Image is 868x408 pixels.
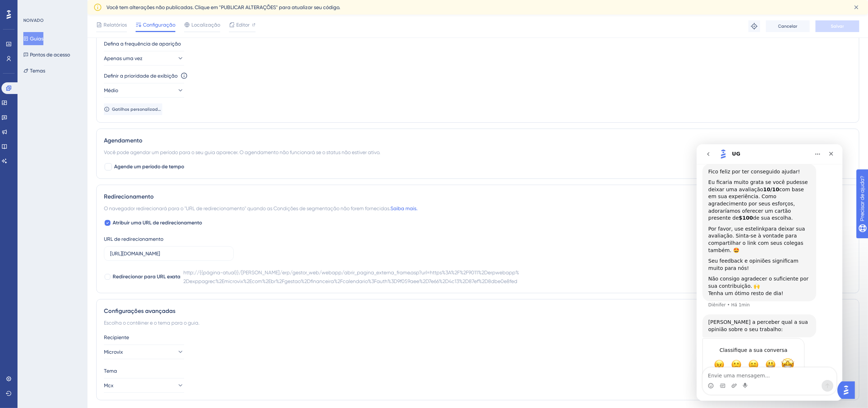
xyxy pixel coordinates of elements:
font: Cancelar [778,24,798,29]
button: Gatilhos personalizados [104,103,162,115]
font: Você tem alterações não publicadas. Clique em "PUBLICAR ALTERAÇÕES" para atualizar seu código. [106,4,340,10]
button: Cancelar [766,20,810,32]
font: Guias [30,36,43,42]
iframe: Iniciador do Assistente de IA do UserGuiding [837,379,859,401]
font: Configuração [143,22,175,28]
font: Pontos de acesso [30,52,70,58]
font: Redirecionamento [104,193,154,200]
font: Mcx [104,382,113,388]
font: Relatórios [104,22,127,28]
button: Microvix [104,345,184,359]
button: Mcx [104,378,184,393]
font: Agende um período de tempo [114,164,184,170]
button: Temas [23,64,45,77]
font: Tema [104,368,117,374]
font: Salvar [831,24,844,29]
font: Localização [191,22,220,28]
font: Defina a frequência de aparição [104,41,181,47]
font: Temas [30,68,45,74]
font: Recipiente [104,334,129,340]
font: Atribuir uma URL de redirecionamento [113,220,202,226]
a: Saiba mais. [390,205,417,211]
iframe: Chat ao vivo do Intercom [697,144,842,401]
button: Guias [23,32,43,45]
button: Pontos de acesso [23,48,70,61]
font: http://{{página-atual}}/[PERSON_NAME]/erp/gestor_web/webapp/abrir_pagina_externa_frame.asp?url=ht... [183,270,519,284]
font: Agendamento [104,137,143,144]
font: Configurações avançadas [104,307,175,314]
font: Escolha o contêiner e o tema para o guia. [104,320,199,326]
button: Médio [104,83,184,98]
font: Médio [104,87,118,93]
font: Microvix [104,349,123,355]
font: NOIVADO [23,18,44,23]
font: URL de redirecionamento [104,236,163,242]
font: Editor [236,22,250,28]
button: Apenas uma vez [104,51,184,66]
font: Apenas uma vez [104,55,143,61]
font: Definir a prioridade de exibição [104,73,178,79]
font: Você pode agendar um período para o seu guia aparecer. O agendamento não funcionará se o status n... [104,149,380,155]
font: Gatilhos personalizados [112,107,163,112]
button: Salvar [816,20,859,32]
font: Redirecionar para URL exata [113,274,180,280]
font: O navegador redirecionará para o "URL de redirecionamento" quando as Condições de segmentação não... [104,205,390,211]
font: Precisar de ajuda? [17,3,63,9]
input: https://www.example.com/ [110,250,227,258]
